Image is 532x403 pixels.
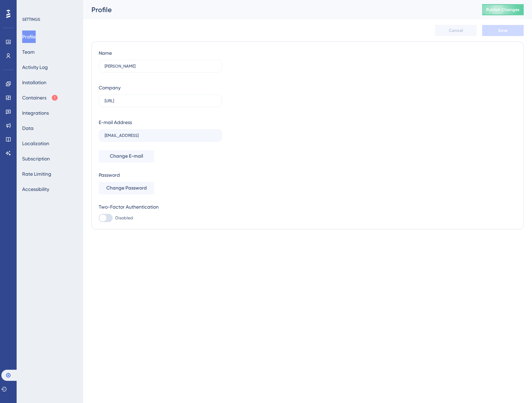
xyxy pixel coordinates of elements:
[22,46,35,58] button: Team
[22,152,50,165] button: Subscription
[22,91,58,104] button: Containers
[22,76,46,89] button: Installation
[99,84,121,92] div: Company
[99,118,132,126] div: E-mail Address
[91,5,465,15] div: Profile
[99,171,222,179] div: Password
[22,183,49,195] button: Accessibility
[482,4,524,15] button: Publish Changes
[498,28,508,33] span: Save
[99,150,154,163] button: Change E-mail
[99,203,222,211] div: Two-Factor Authentication
[99,49,112,57] div: Name
[105,133,216,138] input: E-mail Address
[22,168,51,180] button: Rate Limiting
[105,98,216,103] input: Company Name
[22,61,48,73] button: Activity Log
[22,137,49,150] button: Localization
[482,25,524,36] button: Save
[106,184,147,192] span: Change Password
[22,30,36,43] button: Profile
[22,107,49,119] button: Integrations
[435,25,477,36] button: Cancel
[486,7,520,12] span: Publish Changes
[22,122,34,134] button: Data
[110,152,143,160] span: Change E-mail
[99,182,154,194] button: Change Password
[22,17,78,22] div: SETTINGS
[449,28,463,33] span: Cancel
[115,215,133,221] span: Disabled
[105,64,216,69] input: Name Surname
